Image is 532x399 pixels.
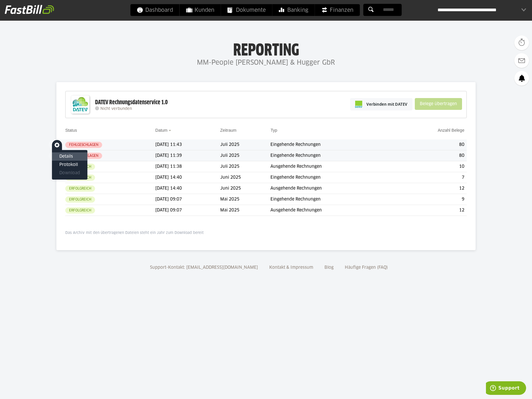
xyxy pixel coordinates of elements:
img: sort_desc.gif [169,130,172,131]
img: DATEV-Datenservice Logo [68,93,92,116]
span: Dokumente [228,4,266,16]
a: Blog [322,266,336,270]
td: Juni 2025 [220,172,271,183]
td: Eingehende Rechnungen [270,172,396,183]
span: Dashboard [137,4,173,16]
td: [DATE] 09:07 [155,194,220,205]
span: Nicht verbunden [100,107,132,111]
a: Finanzen [315,4,360,16]
a: Dokumente [221,4,272,16]
a: Typ [270,128,277,133]
td: Eingehende Rechnungen [270,150,396,161]
td: [DATE] 11:43 [155,139,220,150]
td: Ausgehende Rechnungen [270,205,396,216]
a: Anzahl Belege [438,128,464,133]
h1: Reporting [59,42,473,57]
sl-badge: Erfolgreich [65,196,95,203]
sl-badge: Erfolgreich [65,207,95,214]
iframe: Öffnet ein Widget, in dem Sie weitere Informationen finden [486,381,526,396]
a: Dashboard [130,4,179,16]
td: Ausgehende Rechnungen [270,183,396,194]
td: 80 [396,139,467,150]
sl-badge: Erfolgreich [65,185,95,192]
td: 12 [396,205,467,216]
td: Eingehende Rechnungen [270,194,396,205]
td: Ausgehende Rechnungen [270,161,396,172]
td: [DATE] 11:39 [155,150,220,161]
a: Kontakt & Impressum [267,266,315,270]
a: Support-Kontakt: [EMAIL_ADDRESS][DOMAIN_NAME] [148,266,260,270]
td: Juli 2025 [220,150,271,161]
td: [DATE] 11:38 [155,161,220,172]
td: Mai 2025 [220,194,271,205]
sl-button: Belege übertragen [415,98,462,110]
a: Status [65,128,77,133]
a: Verbinden mit DATEV [350,98,412,110]
sl-menu-item: Protokoll [52,161,87,169]
td: Eingehende Rechnungen [270,139,396,150]
sl-menu-item: Download [52,169,87,177]
a: Zeitraum [220,128,236,133]
td: Juli 2025 [220,161,271,172]
a: Kunden [180,4,221,16]
p: Das Archiv mit den übertragenen Dateien steht ein Jahr zum Download bereit [65,231,467,235]
td: 9 [396,194,467,205]
span: Verbinden mit DATEV [366,101,407,107]
span: Banking [279,4,308,16]
td: 10 [396,161,467,172]
sl-menu-item: Details [52,152,87,161]
img: fastbill_logo_white.png [5,5,54,14]
td: [DATE] 09:07 [155,205,220,216]
div: DATEV Rechnungsdatenservice 1.0 [95,99,168,106]
span: Finanzen [322,4,353,16]
a: Banking [272,4,315,16]
sl-badge: Fehlgeschlagen [65,142,102,148]
span: Kunden [186,4,214,16]
td: 12 [396,183,467,194]
a: Datum [155,128,167,133]
td: [DATE] 14:40 [155,172,220,183]
a: Häufige Fragen (FAQ) [343,266,390,270]
td: Juli 2025 [220,139,271,150]
td: 80 [396,150,467,161]
td: 7 [396,172,467,183]
img: pi-datev-logo-farbig-24.svg [355,101,362,108]
td: Mai 2025 [220,205,271,216]
td: Juni 2025 [220,183,271,194]
td: [DATE] 14:40 [155,183,220,194]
